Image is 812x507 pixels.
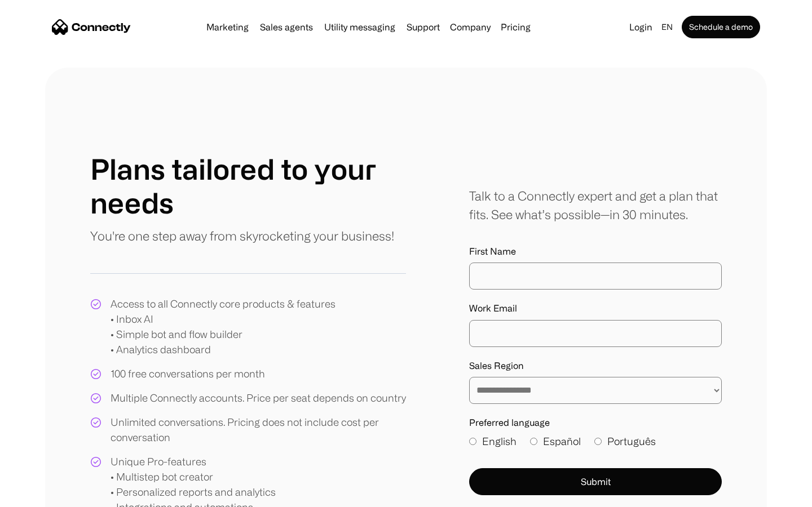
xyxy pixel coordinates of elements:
label: Português [594,434,656,449]
ul: Language list [23,487,68,503]
label: English [469,434,517,449]
input: Español [530,438,537,445]
label: Sales Region [469,361,722,371]
div: Access to all Connectly core products & features • Inbox AI • Simple bot and flow builder • Analy... [111,296,336,357]
p: You're one step away from skyrocketing your business! [90,226,394,245]
div: en [661,19,673,35]
div: Multiple Connectly accounts. Price per seat depends on country [111,390,406,406]
button: Submit [469,468,722,495]
a: Utility messaging [320,23,400,32]
input: English [469,438,476,445]
div: Company [450,19,491,35]
a: Marketing [202,23,253,32]
div: 100 free conversations per month [111,366,265,381]
a: Login [625,19,657,35]
h1: Plans tailored to your needs [90,152,406,220]
aside: Language selected: English [11,486,68,503]
div: Unlimited conversations. Pricing does not include cost per conversation [111,415,406,445]
a: Pricing [496,23,535,32]
a: Sales agents [255,23,317,32]
label: Preferred language [469,417,722,428]
label: Español [530,434,581,449]
input: Português [594,438,602,445]
a: Support [402,23,444,32]
label: Work Email [469,303,722,314]
div: Talk to a Connectly expert and get a plan that fits. See what’s possible—in 30 minutes. [469,186,722,224]
label: First Name [469,246,722,257]
a: Schedule a demo [682,16,760,38]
